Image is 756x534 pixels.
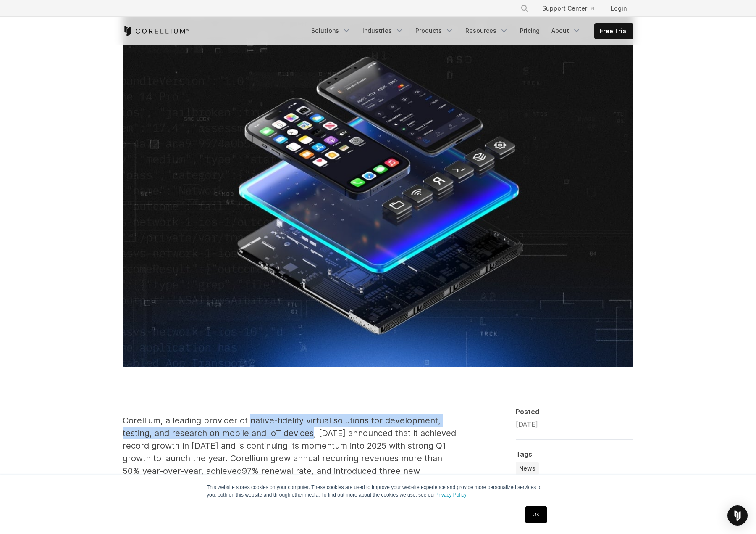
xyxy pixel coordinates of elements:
[435,492,467,498] a: Privacy Policy.
[357,23,409,38] a: Industries
[123,26,189,36] a: Corellium Home
[123,466,444,501] span: 97% renewal rate, and introduced three new solutions: Viper for mobile application security testi...
[519,464,535,473] span: News
[306,23,633,39] div: Navigation Menu
[510,1,633,16] div: Navigation Menu
[460,23,513,38] a: Resources
[515,23,545,38] a: Pricing
[517,1,532,16] button: Search
[516,462,539,475] a: News
[727,505,748,526] div: Open Intercom Messenger
[3,12,131,77] iframe: profile
[525,506,547,523] a: OK
[604,1,633,16] a: Login
[207,484,549,499] p: This website stores cookies on your computer. These cookies are used to improve your website expe...
[546,23,586,38] a: About
[123,415,456,476] span: Corellium, a leading provider of native-fidelity virtual solutions for development, testing, and ...
[535,1,601,16] a: Support Center
[410,23,459,38] a: Products
[516,450,633,458] div: Tags
[516,407,633,416] div: Posted
[516,420,538,428] span: [DATE]
[123,11,633,367] img: Corellium Announces Record Growth and Continued Innovation
[306,23,356,38] a: Solutions
[595,24,633,39] a: Free Trial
